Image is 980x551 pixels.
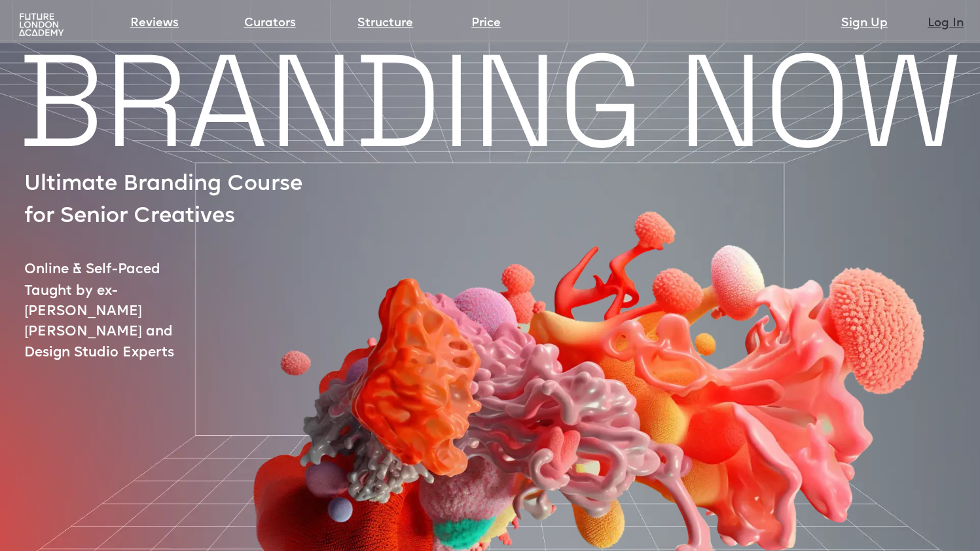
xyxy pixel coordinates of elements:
a: Reviews [130,14,179,33]
a: Price [471,14,501,33]
a: Structure [357,14,413,33]
a: Sign Up [841,14,888,33]
p: Taught by ex-[PERSON_NAME] [PERSON_NAME] and Design Studio Experts [24,281,220,364]
a: Log In [928,14,964,33]
a: Curators [244,14,296,33]
p: Ultimate Branding Course for Senior Creatives [24,168,318,233]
